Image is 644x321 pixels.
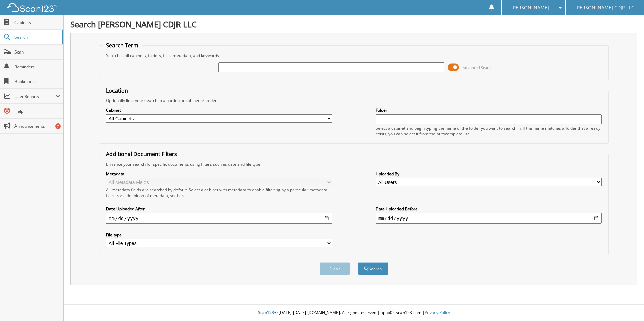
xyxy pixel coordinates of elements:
[55,123,61,129] div: 7
[320,262,350,275] button: Clear
[463,65,493,70] span: Advanced Search
[103,161,605,167] div: Enhance your search for specific documents using filters such as date and file type.
[376,206,602,212] label: Date Uploaded Before
[376,107,602,113] label: Folder
[511,6,549,10] span: [PERSON_NAME]
[103,52,605,58] div: Searches all cabinets, folders, files, metadata, and keywords
[14,123,60,129] span: Announcements
[14,79,60,84] span: Bookmarks
[7,3,57,12] img: scan123-logo-white.svg
[14,20,60,25] span: Cabinets
[106,107,332,113] label: Cabinet
[14,108,60,114] span: Help
[106,206,332,212] label: Date Uploaded After
[376,125,602,137] div: Select a cabinet and begin typing the name of the folder you want to search in. If the name match...
[103,150,181,158] legend: Additional Document Filters
[64,305,644,321] div: © [DATE]-[DATE] [DOMAIN_NAME]. All rights reserved | appb02-scan123-com |
[575,6,634,10] span: [PERSON_NAME] CDJR LLC
[376,171,602,177] label: Uploaded By
[106,232,332,238] label: File type
[106,171,332,177] label: Metadata
[425,310,450,315] a: Privacy Policy
[14,34,59,40] span: Search
[376,213,602,224] input: end
[70,19,637,30] h1: Search [PERSON_NAME] CDJR LLC
[103,87,131,94] legend: Location
[177,193,186,199] a: here
[358,262,388,275] button: Search
[106,187,332,199] div: All metadata fields are searched by default. Select a cabinet with metadata to enable filtering b...
[103,98,605,103] div: Optionally limit your search to a particular cabinet or folder
[14,49,60,55] span: Scan
[14,64,60,70] span: Reminders
[106,213,332,224] input: start
[103,42,142,49] legend: Search Term
[258,310,274,315] span: Scan123
[14,94,55,99] span: User Reports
